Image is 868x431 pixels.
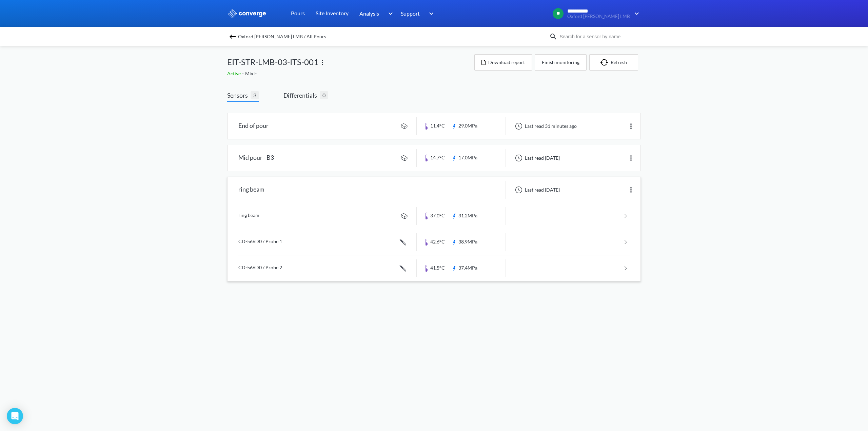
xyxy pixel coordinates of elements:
[7,408,23,424] div: Open Intercom Messenger
[567,14,630,19] span: Oxford [PERSON_NAME] LMB
[474,54,532,71] button: Download report
[229,33,237,41] img: backspace.svg
[238,181,264,199] div: ring beam
[600,59,611,66] img: icon-refresh.svg
[401,9,420,18] span: Support
[238,32,326,41] span: Oxford [PERSON_NAME] LMB / All Pours
[557,33,639,40] input: Search for a sensor by name
[627,154,635,162] img: more.svg
[425,9,435,18] img: downArrow.svg
[227,91,251,100] span: Sensors
[384,9,395,18] img: downArrow.svg
[630,9,641,18] img: downArrow.svg
[227,56,318,68] span: EIT-STR-LMB-03-ITS-001
[283,91,320,100] span: Differentials
[359,9,379,18] span: Analysis
[227,9,267,18] img: logo_ewhite.svg
[511,186,562,194] div: Last read [DATE]
[535,54,587,71] button: Finish monitoring
[589,54,638,71] button: Refresh
[549,33,557,41] img: icon-search.svg
[227,70,474,77] div: Mix E
[481,60,486,65] img: icon-file.svg
[320,91,328,99] span: 0
[227,71,242,76] span: Active
[627,122,635,130] img: more.svg
[251,91,259,99] span: 3
[242,71,245,76] span: -
[318,58,327,66] img: more.svg
[627,186,635,194] img: more.svg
